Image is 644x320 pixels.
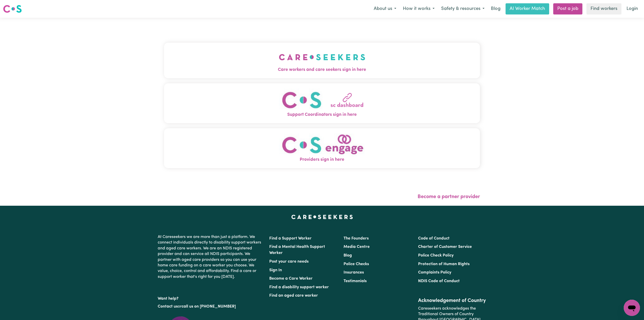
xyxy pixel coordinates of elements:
a: Become a Care Worker [269,277,313,281]
a: Police Checks [344,262,369,266]
a: Post your care needs [269,260,309,264]
a: Blog [344,253,352,258]
a: The Founders [344,236,369,241]
button: About us [370,4,400,14]
p: Want help? [158,294,263,301]
a: Careseekers home page [291,215,353,219]
a: Testimonials [344,279,367,283]
a: NDIS Code of Conduct [418,279,460,283]
span: Providers sign in here [164,156,480,163]
span: Care workers and care seekers sign in here [164,67,480,73]
a: Blog [488,3,504,14]
h2: Acknowledgement of Country [418,298,486,304]
a: Police Check Policy [418,253,454,258]
a: Insurances [344,270,364,275]
a: Sign In [269,268,282,272]
a: Find a disability support worker [269,285,329,289]
a: AI Worker Match [506,3,549,14]
p: or [158,302,263,311]
iframe: Button to launch messaging window [624,300,640,316]
p: At Careseekers we are more than just a platform. We connect individuals directly to disability su... [158,232,263,282]
button: Providers sign in here [164,128,480,168]
a: Find a Support Worker [269,236,312,241]
a: Media Centre [344,245,370,249]
img: Careseekers logo [3,4,22,13]
a: Become a partner provider [418,194,480,199]
a: Careseekers logo [3,3,22,15]
button: Safety & resources [438,4,488,14]
button: How it works [400,4,438,14]
a: Contact us [158,305,178,309]
a: call us on [PHONE_NUMBER] [182,305,236,309]
span: Support Coordinators sign in here [164,111,480,118]
a: Charter of Customer Service [418,245,472,249]
a: Find workers [586,3,621,14]
a: Find an aged care worker [269,294,318,298]
a: Code of Conduct [418,236,450,241]
button: Support Coordinators sign in here [164,83,480,123]
button: Care workers and care seekers sign in here [164,43,480,78]
a: Protection of Human Rights [418,262,470,266]
a: Complaints Policy [418,270,451,275]
a: Find a Mental Health Support Worker [269,245,325,255]
a: Post a job [553,3,582,14]
a: Login [623,3,641,14]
